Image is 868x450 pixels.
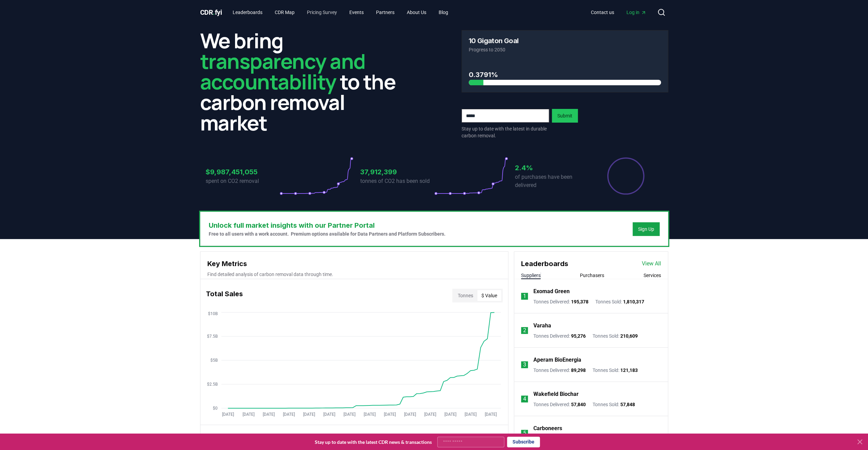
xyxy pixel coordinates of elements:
[384,412,396,417] tspan: [DATE]
[200,30,407,133] h2: We bring to the carbon removal market
[227,6,268,18] a: Leaderboards
[469,46,661,53] p: Progress to 2050
[207,382,217,387] tspan: $2.5B
[303,412,315,417] tspan: [DATE]
[469,70,661,80] h3: 0.3791%
[208,311,217,316] tspan: $10B
[533,390,579,398] a: Wakefield Biochar
[213,8,215,16] span: .
[210,358,217,363] tspan: $5B
[533,356,581,364] a: Aperam BioEnergia
[283,412,295,417] tspan: [DATE]
[360,167,434,177] h3: 37,912,399
[571,333,586,339] span: 95,276
[227,6,454,18] nav: Main
[523,361,526,369] p: 3
[200,47,365,96] span: transparency and accountability
[206,177,280,185] p: spent on CO2 removal
[371,6,400,18] a: Partners
[200,8,222,16] span: CDR fyi
[454,290,477,301] button: Tonnes
[360,177,434,185] p: tonnes of CO2 has been sold
[620,333,638,339] span: 210,609
[464,412,476,417] tspan: [DATE]
[593,367,638,374] p: Tonnes Sold :
[533,333,586,339] p: Tonnes Delivered :
[585,6,652,18] nav: Main
[595,298,644,305] p: Tonnes Sold :
[623,299,644,304] span: 1,810,317
[469,37,519,44] h3: 10 Gigaton Goal
[593,401,635,408] p: Tonnes Sold :
[363,412,375,417] tspan: [DATE]
[533,298,588,305] p: Tonnes Delivered :
[323,412,335,417] tspan: [DATE]
[642,260,661,268] a: View All
[262,412,274,417] tspan: [DATE]
[638,226,654,233] a: Sign Up
[424,412,436,417] tspan: [DATE]
[477,290,501,301] button: $ Value
[571,367,586,373] span: 89,298
[644,272,661,279] button: Services
[533,322,551,330] a: Varaha
[633,222,660,236] button: Sign Up
[206,289,243,302] h3: Total Sales
[344,6,369,18] a: Events
[533,367,586,374] p: Tonnes Delivered :
[212,406,217,411] tspan: $0
[207,259,501,269] h3: Key Metrics
[207,334,217,339] tspan: $7.5B
[444,412,456,417] tspan: [DATE]
[626,9,646,16] span: Log in
[552,109,578,123] button: Submit
[462,125,549,139] p: Stay up to date with the latest in durable carbon removal.
[515,163,589,173] h3: 2.4%
[585,6,620,18] a: Contact us
[580,272,604,279] button: Purchasers
[485,412,497,417] tspan: [DATE]
[301,6,342,18] a: Pricing Survey
[404,412,416,417] tspan: [DATE]
[207,271,501,278] p: Find detailed analysis of carbon removal data through time.
[593,333,638,339] p: Tonnes Sold :
[571,402,586,407] span: 57,840
[620,367,638,373] span: 121,183
[242,412,254,417] tspan: [DATE]
[521,272,541,279] button: Suppliers
[222,412,234,417] tspan: [DATE]
[533,287,570,296] a: Exomad Green
[607,157,645,195] div: Percentage of sales delivered
[523,292,526,300] p: 1
[515,173,589,189] p: of purchases have been delivered
[620,402,635,407] span: 57,848
[401,6,432,18] a: About Us
[433,6,454,18] a: Blog
[209,230,445,237] p: Free to all users with a work account. Premium options available for Data Partners and Platform S...
[571,299,588,304] span: 195,378
[523,429,526,437] p: 5
[621,6,652,18] a: Log in
[206,167,280,177] h3: $9,987,451,055
[533,424,562,433] a: Carboneers
[269,6,300,18] a: CDR Map
[209,220,445,230] h3: Unlock full market insights with our Partner Portal
[521,259,568,269] h3: Leaderboards
[533,401,586,408] p: Tonnes Delivered :
[200,8,222,17] a: CDR.fyi
[523,326,526,335] p: 2
[343,412,355,417] tspan: [DATE]
[523,395,526,403] p: 4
